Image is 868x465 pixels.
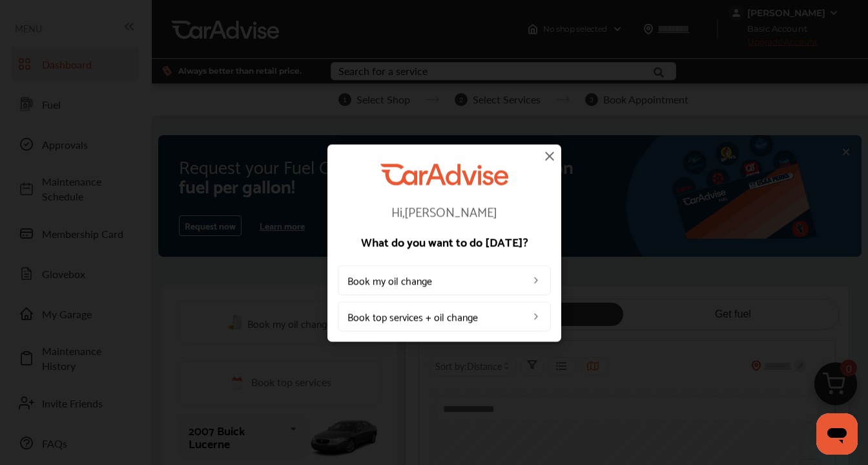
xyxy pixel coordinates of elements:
[542,148,557,164] img: close-icon.a004319c.svg
[380,164,508,185] img: CarAdvise Logo
[531,311,541,321] img: left_arrow_icon.0f472efe.svg
[816,413,858,455] iframe: Button to launch messaging window
[338,235,551,247] p: What do you want to do [DATE]?
[338,265,551,295] a: Book my oil change
[338,204,551,217] p: Hi, [PERSON_NAME]
[338,301,551,331] a: Book top services + oil change
[531,275,541,285] img: left_arrow_icon.0f472efe.svg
